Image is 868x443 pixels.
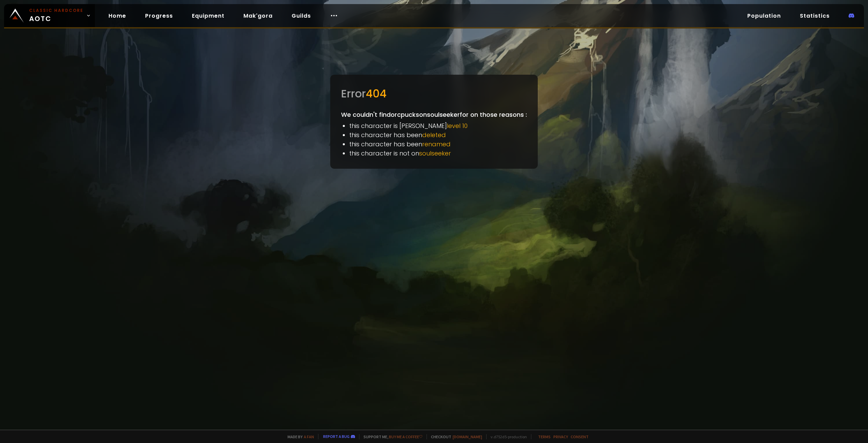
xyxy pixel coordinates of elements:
a: Buy me a coffee [389,434,422,439]
a: Privacy [553,434,568,439]
span: Made by [283,434,314,439]
li: this character is [PERSON_NAME] [349,121,527,130]
span: 404 [366,86,387,101]
a: Report a bug [323,434,350,439]
a: Population [742,9,786,23]
span: AOTC [29,7,83,24]
a: Equipment [186,9,230,23]
li: this character has been [349,140,527,149]
a: Home [103,9,132,23]
a: Progress [140,9,178,23]
small: Classic Hardcore [29,7,83,14]
span: soulseeker [419,149,451,158]
span: Support me, [359,434,422,439]
span: v. d752d5 - production [486,434,527,439]
a: Mak'gora [238,9,278,23]
span: deleted [422,131,446,139]
li: this character is not on [349,149,527,158]
span: level 10 [447,122,468,130]
a: Statistics [794,9,835,23]
a: Consent [571,434,589,439]
a: Classic HardcoreAOTC [4,4,95,27]
span: Checkout [427,434,482,439]
div: Error [341,86,527,102]
a: [DOMAIN_NAME] [453,434,482,439]
li: this character has been [349,130,527,140]
span: renamed [422,140,451,148]
div: We couldn't find orcpucks on soulseeker for on those reasons : [330,75,538,169]
a: a fan [304,434,314,439]
a: Terms [538,434,551,439]
a: Guilds [286,9,316,23]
